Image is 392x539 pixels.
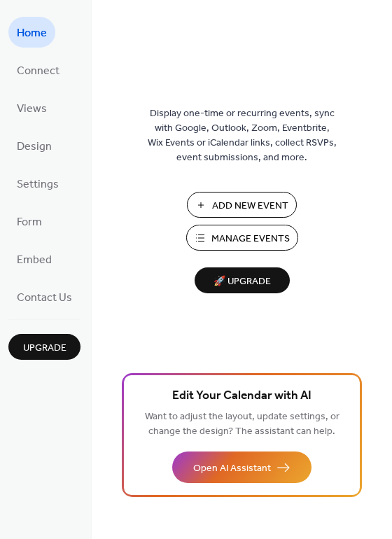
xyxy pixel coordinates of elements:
span: Manage Events [211,232,290,246]
span: Form [17,211,42,234]
span: Home [17,22,47,45]
button: Upgrade [8,334,80,360]
span: 🚀 Upgrade [203,272,281,291]
a: Contact Us [8,281,80,312]
span: Want to adjust the layout, update settings, or change the design? The assistant can help. [145,407,339,441]
a: Design [8,130,60,161]
span: Design [17,136,52,158]
span: Connect [17,60,59,83]
button: 🚀 Upgrade [195,267,290,293]
span: Add New Event [212,199,288,213]
a: Settings [8,168,67,199]
a: Connect [8,55,68,85]
span: Settings [17,174,59,196]
span: Open AI Assistant [193,461,271,476]
span: Embed [17,249,52,272]
a: Embed [8,244,60,274]
span: Edit Your Calendar with AI [172,386,311,406]
span: Contact Us [17,287,72,309]
button: Open AI Assistant [172,451,311,483]
span: Upgrade [23,341,66,356]
button: Add New Event [187,192,297,218]
button: Manage Events [186,225,298,251]
span: Display one-time or recurring events, sync with Google, Outlook, Zoom, Eventbrite, Wix Events or ... [148,106,337,165]
span: Views [17,98,47,120]
a: Views [8,92,55,123]
a: Form [8,206,50,237]
a: Home [8,17,55,48]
